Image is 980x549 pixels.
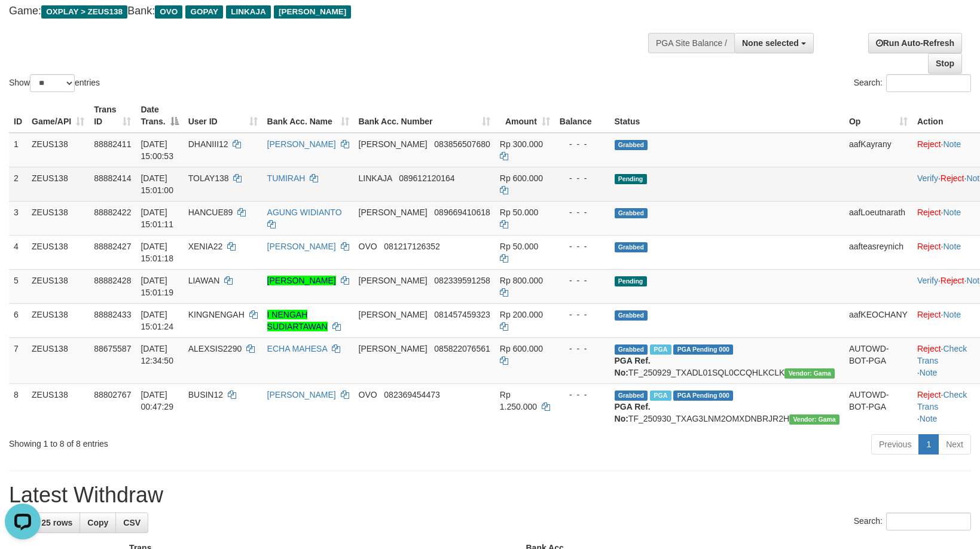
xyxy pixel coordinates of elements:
span: Copy 081457459323 to clipboard [434,310,490,319]
td: aafKayrany [844,133,912,167]
span: None selected [742,38,799,48]
div: - - - [560,172,605,184]
span: Copy 089612120164 to clipboard [399,173,454,183]
a: Next [938,434,971,455]
div: Showing 1 to 8 of 8 entries [9,433,399,450]
span: 88882433 [94,310,131,319]
span: OVO [359,242,377,251]
th: ID [9,99,27,133]
td: aafKEOCHANY [844,303,912,337]
td: 2 [9,167,27,201]
a: Check Trans [917,390,967,411]
th: Game/API: activate to sort column ascending [27,99,89,133]
td: 5 [9,269,27,303]
a: Verify [917,173,938,183]
a: Reject [917,242,941,251]
label: Search: [854,74,971,92]
td: AUTOWD-BOT-PGA [844,383,912,429]
a: ECHA MAHESA [267,344,327,353]
button: None selected [734,33,814,53]
td: aafLoeutnarath [844,201,912,235]
a: Note [944,208,961,217]
span: Pending [615,276,647,286]
span: [PERSON_NAME] [359,276,428,285]
a: Note [920,368,938,377]
th: Balance [555,99,610,133]
span: [DATE] 15:00:53 [141,139,173,161]
span: ALEXSIS2290 [188,344,242,353]
span: HANCUE89 [188,208,233,217]
a: 1 [918,434,939,455]
span: Rp 600.000 [500,173,543,183]
a: AGUNG WIDIANTO [267,208,342,217]
span: Marked by aafsreyleap [650,391,671,401]
td: ZEUS138 [27,303,89,337]
span: BUSIN12 [188,390,223,399]
span: Copy 085822076561 to clipboard [434,344,490,353]
td: 7 [9,337,27,383]
span: [PERSON_NAME] [359,310,428,319]
th: Op: activate to sort column ascending [844,99,912,133]
span: LINKAJA [359,173,392,183]
a: Reject [917,208,941,217]
span: Rp 50.000 [500,208,539,217]
a: Copy [80,513,116,533]
a: Reject [941,173,964,183]
input: Search: [886,74,971,92]
th: Bank Acc. Name: activate to sort column ascending [262,99,354,133]
div: PGA Site Balance / [648,33,734,53]
span: Copy 082339591258 to clipboard [434,276,490,285]
span: [PERSON_NAME] [359,139,428,149]
span: TOLAY138 [188,173,229,183]
span: GOPAY [185,5,223,19]
span: OVO [359,390,377,399]
a: [PERSON_NAME] [267,276,336,285]
td: 4 [9,235,27,269]
span: [DATE] 15:01:18 [141,242,173,263]
div: - - - [560,138,605,150]
td: ZEUS138 [27,133,89,167]
span: 88882414 [94,173,131,183]
th: Bank Acc. Number: activate to sort column ascending [354,99,495,133]
label: Show entries [9,74,100,92]
span: [DATE] 00:47:29 [141,390,173,411]
a: I NENGAH SUDIARTAWAN [267,310,328,331]
label: Search: [854,513,971,530]
span: Grabbed [615,310,648,321]
th: Amount: activate to sort column ascending [495,99,555,133]
a: TUMIRAH [267,173,306,183]
span: Copy 081217126352 to clipboard [384,242,439,251]
a: Run Auto-Refresh [868,33,962,53]
div: - - - [560,274,605,286]
span: LINKAJA [226,5,271,19]
td: ZEUS138 [27,269,89,303]
a: Stop [928,53,962,74]
td: ZEUS138 [27,235,89,269]
a: Reject [917,390,941,399]
select: Showentries [30,74,75,92]
span: CSV [123,518,141,527]
td: 8 [9,383,27,429]
span: [PERSON_NAME] [359,344,428,353]
span: Grabbed [615,391,648,401]
td: 3 [9,201,27,235]
span: 88882411 [94,139,131,149]
div: - - - [560,343,605,355]
a: Reject [941,276,964,285]
td: ZEUS138 [27,383,89,429]
span: Rp 200.000 [500,310,543,319]
h1: Latest Withdraw [9,483,971,507]
th: Date Trans.: activate to sort column descending [136,99,183,133]
span: OVO [155,5,182,19]
span: Rp 800.000 [500,276,543,285]
span: XENIA22 [188,242,223,251]
span: Vendor URL: https://trx31.1velocity.biz [789,414,839,425]
span: [PERSON_NAME] [274,5,351,19]
div: - - - [560,389,605,401]
td: ZEUS138 [27,201,89,235]
a: Reject [917,310,941,319]
span: Copy 082369454473 to clipboard [384,390,439,399]
span: LIAWAN [188,276,220,285]
a: Note [944,310,961,319]
span: OXPLAY > ZEUS138 [41,5,127,19]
